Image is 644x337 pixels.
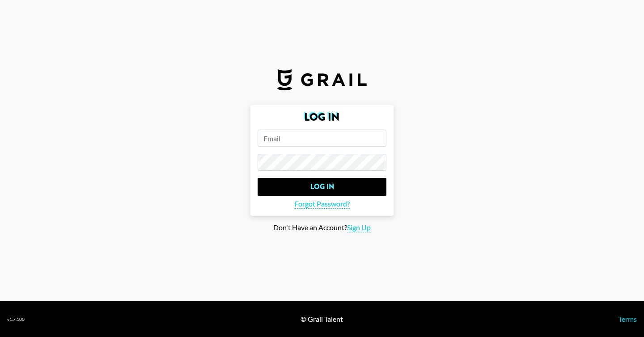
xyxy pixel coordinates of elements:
h2: Log In [258,112,386,122]
span: Sign Up [347,223,371,232]
img: Grail Talent Logo [277,69,367,90]
div: Don't Have an Account? [7,223,637,232]
a: Terms [619,315,637,323]
div: v 1.7.100 [7,316,25,322]
input: Log In [258,178,386,196]
div: © Grail Talent [301,315,343,324]
span: Forgot Password? [295,199,350,209]
input: Email [258,130,386,147]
